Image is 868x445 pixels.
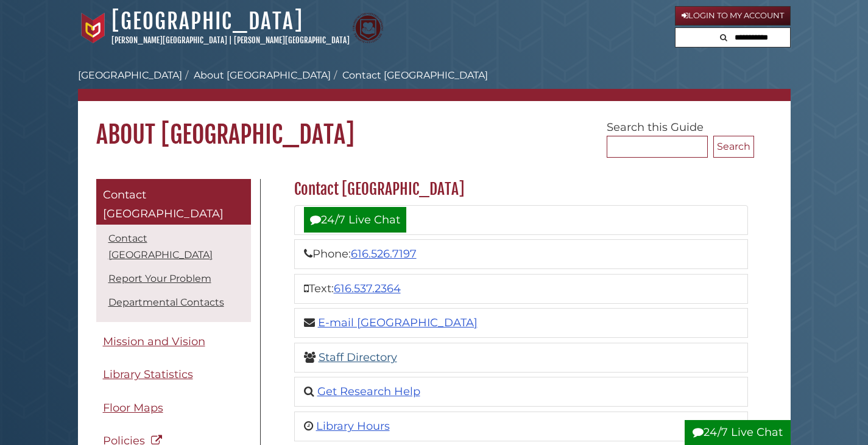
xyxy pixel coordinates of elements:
[234,35,350,45] a: [PERSON_NAME][GEOGRAPHIC_DATA]
[304,207,406,233] a: 24/7 Live Chat
[685,420,791,445] button: 24/7 Live Chat
[294,274,748,304] li: Text:
[103,188,224,221] span: Contact [GEOGRAPHIC_DATA]
[319,351,397,364] a: Staff Directory
[713,136,754,158] button: Search
[720,33,727,41] i: Search
[111,8,303,35] a: [GEOGRAPHIC_DATA]
[675,6,791,26] a: Login to My Account
[108,273,211,284] a: Report Your Problem
[108,233,213,261] a: Contact [GEOGRAPHIC_DATA]
[334,282,401,295] a: 616.537.2364
[111,35,227,45] a: [PERSON_NAME][GEOGRAPHIC_DATA]
[288,180,754,199] h2: Contact [GEOGRAPHIC_DATA]
[78,69,182,81] a: [GEOGRAPHIC_DATA]
[294,239,748,269] li: Phone:
[318,316,478,329] a: E-mail [GEOGRAPHIC_DATA]
[96,179,251,225] a: Contact [GEOGRAPHIC_DATA]
[78,13,108,43] img: Calvin University
[716,28,731,44] button: Search
[103,335,205,348] span: Mission and Vision
[317,385,420,398] a: Get Research Help
[78,101,791,150] h1: About [GEOGRAPHIC_DATA]
[316,419,390,433] a: Library Hours
[78,68,791,101] nav: breadcrumb
[229,35,232,45] span: |
[96,361,251,388] a: Library Statistics
[103,368,193,381] span: Library Statistics
[353,13,383,43] img: Calvin Theological Seminary
[194,69,331,81] a: About [GEOGRAPHIC_DATA]
[351,247,417,261] a: 616.526.7197
[103,401,163,415] span: Floor Maps
[108,296,224,308] a: Departmental Contacts
[96,394,251,422] a: Floor Maps
[331,68,488,83] li: Contact [GEOGRAPHIC_DATA]
[96,328,251,356] a: Mission and Vision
